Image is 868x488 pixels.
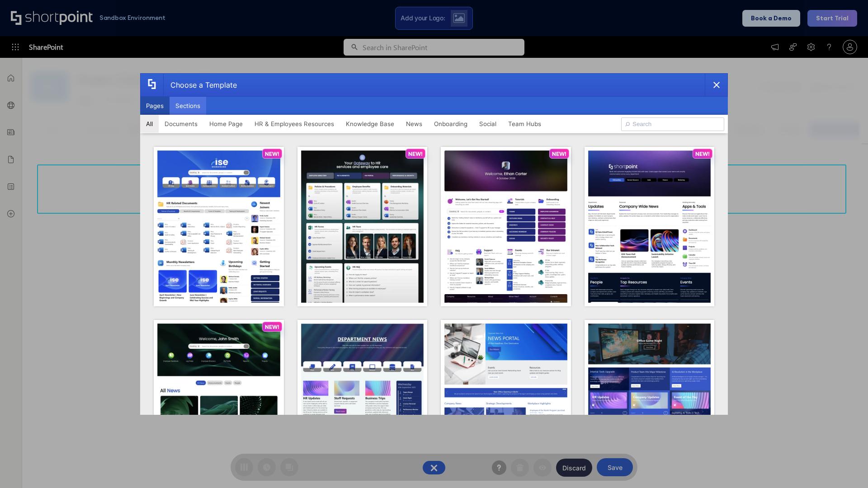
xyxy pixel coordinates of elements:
[170,97,206,115] button: Sections
[473,115,502,133] button: Social
[552,150,566,157] p: NEW!
[140,115,159,133] button: All
[400,115,428,133] button: News
[823,445,868,488] iframe: Chat Widget
[140,73,728,415] div: template selector
[163,74,237,96] div: Choose a Template
[249,115,340,133] button: HR & Employees Resources
[159,115,203,133] button: Documents
[408,150,423,157] p: NEW!
[265,324,279,330] p: NEW!
[203,115,249,133] button: Home Page
[428,115,473,133] button: Onboarding
[140,97,170,115] button: Pages
[265,150,279,157] p: NEW!
[340,115,400,133] button: Knowledge Base
[502,115,547,133] button: Team Hubs
[621,117,724,131] input: Search
[695,150,710,157] p: NEW!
